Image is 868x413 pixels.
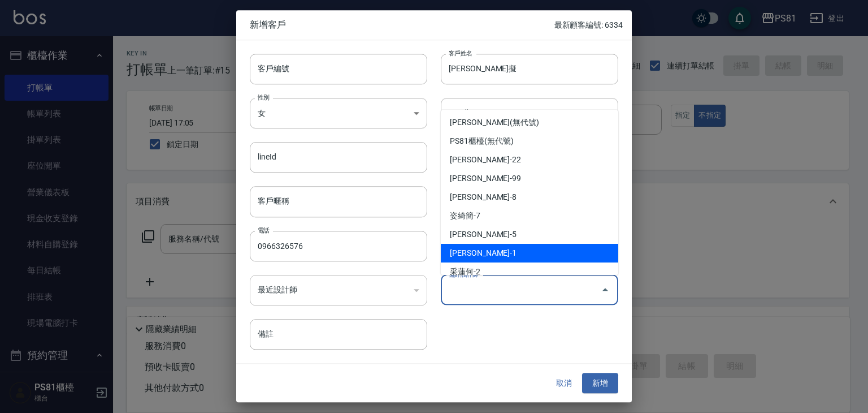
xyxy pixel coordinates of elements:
span: 新增客戶 [250,19,554,31]
li: 姿綺簡-7 [441,206,618,225]
button: 取消 [546,373,582,394]
button: 新增 [582,373,618,394]
li: [PERSON_NAME]-5 [441,225,618,244]
li: 采蓮何-2 [441,263,618,281]
li: [PERSON_NAME]-8 [441,188,618,206]
label: 客戶姓名 [449,49,472,57]
button: Close [596,281,614,299]
li: PS81櫃檯(無代號) [441,132,618,150]
li: [PERSON_NAME]-99 [441,169,618,188]
label: 電話 [258,226,270,234]
label: 性別 [258,93,270,101]
label: 偏好設計師 [449,270,478,278]
p: 最新顧客編號: 6334 [554,19,623,31]
div: 女 [250,98,427,128]
li: [PERSON_NAME]-1 [441,244,618,263]
li: [PERSON_NAME]-22 [441,150,618,169]
li: [PERSON_NAME](無代號) [441,113,618,132]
